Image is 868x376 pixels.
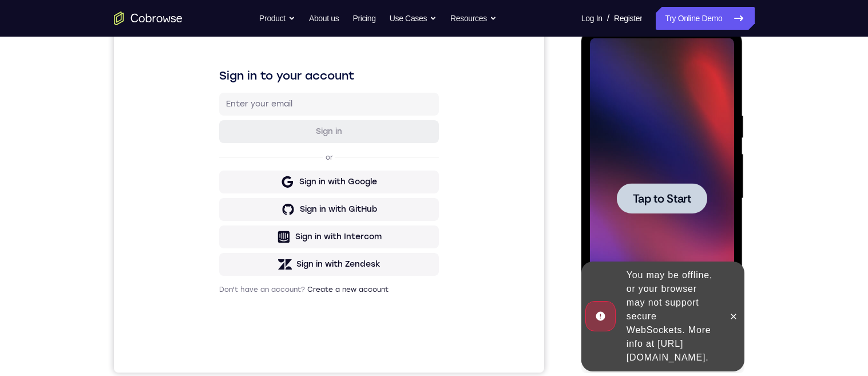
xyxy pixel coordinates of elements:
[105,209,325,232] button: Sign in with GitHub
[390,7,437,30] button: Use Cases
[181,242,268,254] div: Sign in with Intercom
[183,270,267,281] div: Sign in with Zendesk
[51,163,110,175] span: Tap to Start
[185,187,263,199] div: Sign in with Google
[41,234,141,339] div: You may be offline, or your browser may not support secure WebSockets. More info at [URL][DOMAIN_...
[450,7,497,30] button: Resources
[209,164,221,173] p: or
[186,215,263,226] div: Sign in with GitHub
[656,7,754,30] a: Try Online Demo
[105,296,325,305] p: Don't have an account?
[309,7,339,30] a: About us
[259,7,295,30] button: Product
[352,7,375,30] a: Pricing
[105,181,325,204] button: Sign in with Google
[607,11,609,25] span: /
[105,236,325,259] button: Sign in with Intercom
[105,264,325,287] button: Sign in with Zendesk
[193,296,275,304] a: Create a new account
[35,153,126,184] button: Tap to Start
[581,7,603,30] a: Log In
[114,11,183,25] a: Go to the home page
[614,7,642,30] a: Register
